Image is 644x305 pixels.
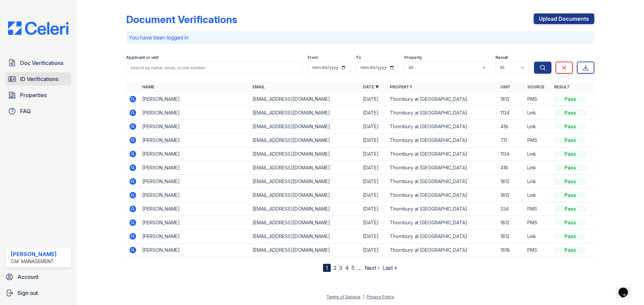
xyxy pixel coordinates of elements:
td: Thornbury at [GEOGRAPHIC_DATA] [387,161,497,175]
td: Thornbury at [GEOGRAPHIC_DATA] [387,188,497,202]
div: Pass [554,109,586,116]
td: [EMAIL_ADDRESS][DOMAIN_NAME] [250,161,360,175]
a: Email [253,84,265,89]
td: Thornbury at [GEOGRAPHIC_DATA] [387,106,497,120]
td: Thornbury at [GEOGRAPHIC_DATA] [387,134,497,147]
td: 334 [498,202,525,216]
iframe: chat widget [616,278,637,298]
a: Source [527,84,544,89]
img: CE_Logo_Blue-a8612792a0a2168367f1c8372b55b34899dd931a85d93a1a3d3e32e68fde9ad4.png [3,21,74,35]
span: Sign out [17,289,38,297]
td: PMS [525,243,551,257]
a: Upload Documents [534,13,594,24]
div: CAF Management [11,258,57,265]
td: Thornbury at [GEOGRAPHIC_DATA] [387,92,497,106]
td: [DATE] [360,188,387,202]
td: [PERSON_NAME] [140,202,250,216]
td: Link [525,188,551,202]
td: [PERSON_NAME] [140,147,250,161]
td: [DATE] [360,243,387,257]
a: Account [3,270,74,284]
div: Pass [554,206,586,212]
td: [DATE] [360,120,387,134]
td: [PERSON_NAME] [140,230,250,243]
span: ID Verifications [20,75,58,83]
td: [PERSON_NAME] [140,106,250,120]
td: Thornbury at [GEOGRAPHIC_DATA] [387,230,497,243]
div: Pass [554,164,586,171]
td: [DATE] [360,106,387,120]
td: [EMAIL_ADDRESS][DOMAIN_NAME] [250,92,360,106]
a: Terms of Service [326,294,361,299]
td: 1134 [498,106,525,120]
a: FAQ [5,104,71,118]
td: [DATE] [360,92,387,106]
span: … [357,264,362,272]
div: Pass [554,192,586,199]
span: FAQ [20,107,31,115]
div: 1 [323,264,331,272]
div: [PERSON_NAME] [11,250,57,258]
td: [PERSON_NAME] [140,243,250,257]
td: Thornbury at [GEOGRAPHIC_DATA] [387,120,497,134]
td: [EMAIL_ADDRESS][DOMAIN_NAME] [250,230,360,243]
td: 418 [498,120,525,134]
div: Pass [554,123,586,130]
td: 1812 [498,230,525,243]
a: Result [554,84,570,89]
a: Doc Verifications [5,56,71,70]
a: Property [390,84,412,89]
td: Thornbury at [GEOGRAPHIC_DATA] [387,202,497,216]
td: [DATE] [360,161,387,175]
td: [EMAIL_ADDRESS][DOMAIN_NAME] [250,147,360,161]
td: [EMAIL_ADDRESS][DOMAIN_NAME] [250,202,360,216]
td: 1812 [498,175,525,188]
td: 1618 [498,243,525,257]
td: Link [525,106,551,120]
td: 711 [498,134,525,147]
label: Applicant or unit [126,55,158,60]
label: Result [495,55,508,60]
td: Thornbury at [GEOGRAPHIC_DATA] [387,216,497,230]
td: [EMAIL_ADDRESS][DOMAIN_NAME] [250,134,360,147]
a: Privacy Policy [367,294,394,299]
td: 1812 [498,92,525,106]
td: Thornbury at [GEOGRAPHIC_DATA] [387,243,497,257]
div: Pass [554,233,586,240]
td: 1812 [498,188,525,202]
td: [EMAIL_ADDRESS][DOMAIN_NAME] [250,175,360,188]
a: Sign out [3,286,74,300]
td: [DATE] [360,216,387,230]
td: [EMAIL_ADDRESS][DOMAIN_NAME] [250,106,360,120]
td: Link [525,147,551,161]
a: 3 [339,264,342,271]
a: Date ▼ [363,84,379,89]
div: Pass [554,178,586,185]
td: [PERSON_NAME] [140,175,250,188]
div: Pass [554,137,586,144]
td: [PERSON_NAME] [140,92,250,106]
td: [PERSON_NAME] [140,216,250,230]
span: Account [17,273,39,281]
a: Name [142,84,154,89]
td: [PERSON_NAME] [140,134,250,147]
span: Doc Verifications [20,59,63,67]
label: Property [404,55,422,60]
a: Properties [5,88,71,102]
label: To [356,55,361,60]
div: | [363,294,364,299]
td: PMS [525,92,551,106]
a: Next › [365,264,380,271]
td: [EMAIL_ADDRESS][DOMAIN_NAME] [250,188,360,202]
td: Link [525,161,551,175]
td: Link [525,175,551,188]
td: [PERSON_NAME] [140,188,250,202]
td: Thornbury at [GEOGRAPHIC_DATA] [387,147,497,161]
a: 5 [352,264,355,271]
td: Link [525,120,551,134]
td: Thornbury at [GEOGRAPHIC_DATA] [387,175,497,188]
td: [DATE] [360,175,387,188]
td: Link [525,230,551,243]
td: 1812 [498,216,525,230]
